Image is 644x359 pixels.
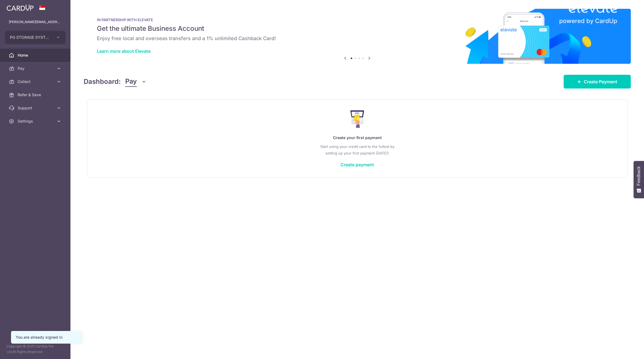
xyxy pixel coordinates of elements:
h6: Enjoy free local and overseas transfers and a 1% unlimited Cashback Card! [97,35,618,42]
p: Create your first payment [98,134,616,141]
img: CardUp [7,4,34,11]
p: IN PARTNERSHIP WITH ELEVATE [97,18,618,22]
button: Pay [125,76,146,87]
button: Feedback - Show survey [634,161,644,198]
span: Feedback [636,166,641,186]
button: PG STORAGE SYSTEMS PTE. LTD. [5,31,66,44]
h4: Dashboard: [84,77,121,87]
img: Renovation banner [84,9,631,64]
a: Create payment [340,162,374,167]
h5: Get the ultimate Business Account [97,24,618,33]
a: Create Payment [564,75,631,89]
span: Pay [125,76,137,87]
a: Learn more about Elevate [97,48,151,54]
span: Pay [18,66,54,71]
span: Home [18,53,54,58]
img: Make Payment [350,110,364,128]
span: Create Payment [584,78,617,85]
p: Start using your credit card to the fullest by setting up your first payment [DATE]! [98,143,616,156]
span: Refer & Save [18,92,54,98]
span: Settings [18,118,54,124]
div: You are already signed in [16,335,77,340]
span: Support [18,105,54,111]
span: PG STORAGE SYSTEMS PTE. LTD. [10,35,51,40]
span: Collect [18,79,54,84]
